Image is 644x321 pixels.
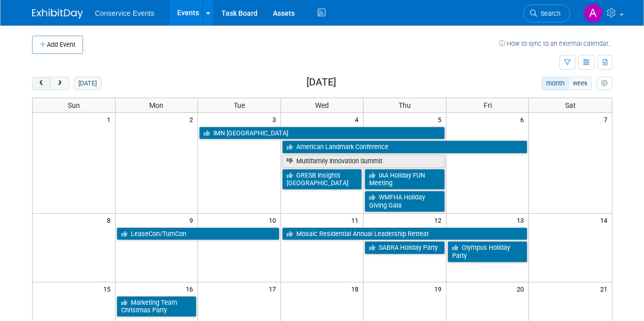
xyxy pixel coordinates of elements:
[433,214,446,226] span: 12
[282,140,528,154] a: American Landmark Conference
[271,113,281,126] span: 3
[542,77,569,90] button: month
[199,127,445,140] a: IMN [GEOGRAPHIC_DATA]
[447,241,528,262] a: Olympus Holiday Party
[537,10,561,17] span: Search
[32,36,83,54] button: Add Event
[268,214,281,226] span: 10
[499,40,612,47] a: How to sync to an external calendar...
[565,101,576,109] span: Sat
[185,282,198,295] span: 16
[365,169,445,190] a: IAA Holiday FUN Meeting
[601,80,608,87] i: Personalize Calendar
[354,113,363,126] span: 4
[516,282,528,295] span: 20
[597,77,612,90] button: myCustomButton
[95,9,155,17] span: Conservice Events
[106,113,115,126] span: 1
[523,5,570,22] a: Search
[568,77,592,90] button: week
[282,155,445,168] a: Multifamily Innovation Summit
[282,227,528,241] a: Mosaic Residential Annual Leadership Retreat
[603,113,612,126] span: 7
[350,214,363,226] span: 11
[50,77,69,90] button: next
[268,282,281,295] span: 17
[519,113,528,126] span: 6
[399,101,411,109] span: Thu
[117,227,279,241] a: LeaseCon/TurnCon
[149,101,163,109] span: Mon
[188,214,198,226] span: 9
[583,4,603,23] img: Amanda Terrano
[74,77,101,90] button: [DATE]
[365,191,445,212] a: WMFHA Holiday Giving Gala
[516,214,528,226] span: 13
[599,282,612,295] span: 21
[315,101,329,109] span: Wed
[433,282,446,295] span: 19
[365,241,445,254] a: SABRA Holiday Party
[282,169,362,190] a: GRESB Insights [GEOGRAPHIC_DATA]
[484,101,492,109] span: Fri
[350,282,363,295] span: 18
[117,296,197,317] a: Marketing Team Christmas Party
[106,214,115,226] span: 8
[188,113,198,126] span: 2
[437,113,446,126] span: 5
[32,77,51,90] button: prev
[599,214,612,226] span: 14
[32,9,83,19] img: ExhibitDay
[234,101,245,109] span: Tue
[306,77,336,88] h2: [DATE]
[102,282,115,295] span: 15
[68,101,80,109] span: Sun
